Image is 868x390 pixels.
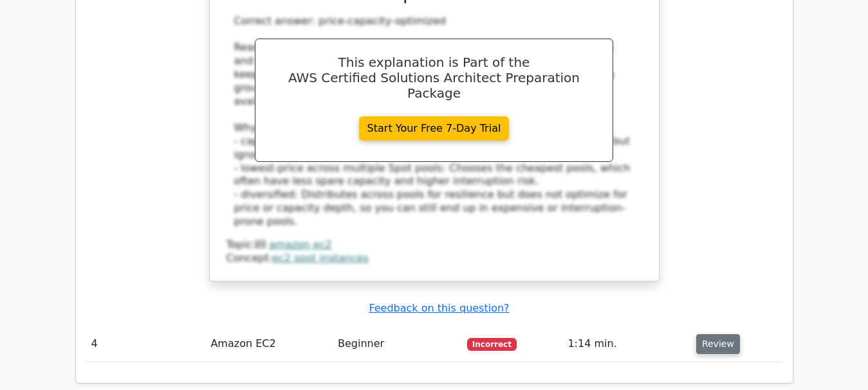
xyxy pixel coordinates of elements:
[696,334,740,354] button: Review
[359,116,510,141] a: Start Your Free 7-Day Trial
[467,338,517,351] span: Incorrect
[269,238,331,251] a: amazon ec2
[562,326,691,362] td: 1:14 min.
[226,252,642,265] div: Concept:
[333,326,462,362] td: Beginner
[369,302,509,314] a: Feedback on this question?
[234,15,634,229] div: Correct answer: price-capacity-optimized Reasoning: This strategy evaluates both spare capacity a...
[272,252,369,264] a: ec2 spot instances
[226,238,642,252] div: Topic:
[86,326,206,362] td: 4
[205,326,333,362] td: Amazon EC2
